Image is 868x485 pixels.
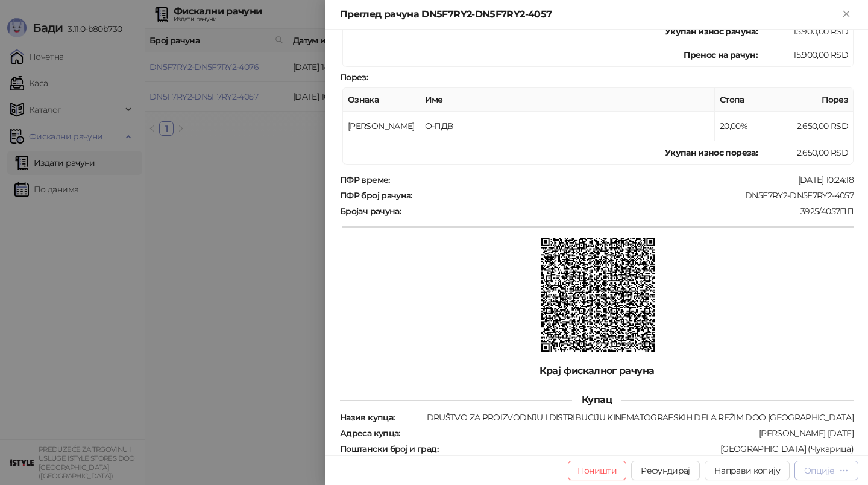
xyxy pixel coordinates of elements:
[420,112,715,141] td: О-ПДВ
[804,465,834,476] div: Опције
[343,88,420,112] th: Ознака
[402,206,855,217] div: 3925/4057ПП
[763,112,854,141] td: 2.650,00 RSD
[340,428,400,439] strong: Адреса купца :
[763,43,854,67] td: 15.900,00 RSD
[395,412,855,423] div: DRUŠTVO ZA PROIZVODNJU I DISTRIBUCIJU KINEMATOGRAFSKIH DELA REŽIM DOO [GEOGRAPHIC_DATA]
[839,7,854,22] button: Close
[340,412,394,423] strong: Назив купца :
[401,428,855,439] div: [PERSON_NAME] [DATE]
[340,174,390,185] strong: ПФР време :
[391,174,855,185] div: [DATE] 10:24:18
[665,26,758,37] strong: Укупан износ рачуна :
[714,465,780,476] span: Направи копију
[541,238,655,352] img: QR код
[665,147,758,158] strong: Укупан износ пореза:
[763,88,854,112] th: Порез
[340,7,839,22] div: Преглед рачуна DN5F7RY2-DN5F7RY2-4057
[420,88,715,112] th: Име
[715,112,763,141] td: 20,00%
[530,365,664,376] span: Крај фискалног рачуна
[572,394,621,405] span: Купац
[684,49,758,60] strong: Пренос на рачун :
[794,461,858,480] button: Опције
[439,443,855,454] div: [GEOGRAPHIC_DATA] (Чукарица)
[763,20,854,43] td: 15.900,00 RSD
[340,443,438,454] strong: Поштански број и град :
[414,190,855,201] div: DN5F7RY2-DN5F7RY2-4057
[340,72,368,83] strong: Порез :
[340,190,412,201] strong: ПФР број рачуна :
[343,112,420,141] td: [PERSON_NAME]
[705,461,790,480] button: Направи копију
[340,206,401,217] strong: Бројач рачуна :
[631,461,700,480] button: Рефундирај
[715,88,763,112] th: Стопа
[568,461,627,480] button: Поништи
[763,141,854,165] td: 2.650,00 RSD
